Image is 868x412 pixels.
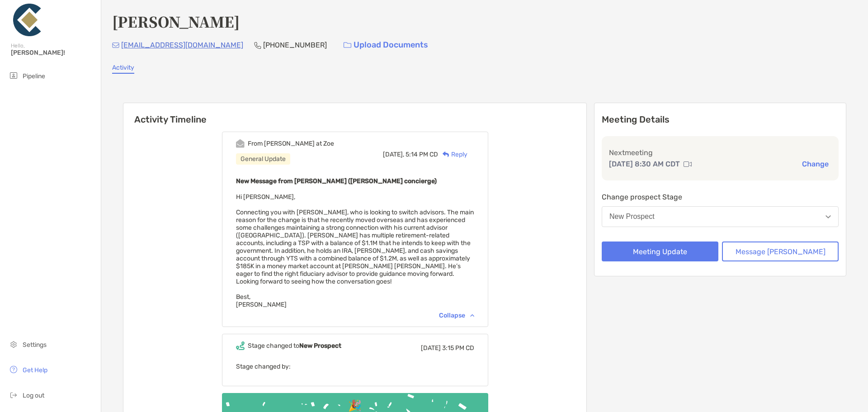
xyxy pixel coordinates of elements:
span: [DATE] [421,344,441,352]
a: Activity [112,64,134,74]
img: Email Icon [112,43,119,48]
img: communication type [684,161,692,168]
span: Settings [23,341,47,349]
button: Meeting Update [602,242,718,261]
img: Chevron icon [470,314,474,317]
p: Change prospect Stage [602,191,839,203]
img: Open dropdown arrow [826,215,831,218]
span: Log out [23,392,44,399]
p: [PHONE_NUMBER] [263,39,327,51]
p: [EMAIL_ADDRESS][DOMAIN_NAME] [121,39,243,51]
img: Event icon [236,139,245,148]
img: settings icon [8,339,19,350]
p: [DATE] 8:30 AM CDT [609,158,680,170]
div: Reply [438,150,467,159]
img: logout icon [8,389,19,400]
img: pipeline icon [8,70,19,81]
div: General Update [236,153,290,165]
span: Get Help [23,366,47,374]
div: New Prospect [609,213,655,221]
span: 5:14 PM CD [406,151,438,158]
img: Event icon [236,341,245,350]
img: get-help icon [8,364,19,375]
img: Phone Icon [254,42,261,49]
b: New Message from [PERSON_NAME] ([PERSON_NAME] concierge) [236,177,437,185]
p: Next meeting [609,147,831,158]
div: Stage changed to [248,342,341,350]
span: Hi [PERSON_NAME], Connecting you with [PERSON_NAME], who is looking to switch advisors. The main ... [236,193,474,308]
b: New Prospect [299,342,341,350]
button: New Prospect [602,206,839,227]
span: 3:15 PM CD [442,344,474,352]
button: Change [799,159,831,169]
p: Stage changed by: [236,361,474,372]
span: [DATE], [383,151,404,158]
h4: [PERSON_NAME] [112,11,240,32]
img: button icon [344,42,351,48]
img: Reply icon [443,152,449,157]
div: Collapse [439,312,474,319]
span: Pipeline [23,72,45,80]
h6: Activity Timeline [123,103,586,125]
img: Zoe Logo [11,4,43,36]
a: Upload Documents [338,35,434,55]
div: From [PERSON_NAME] at Zoe [248,140,334,147]
p: Meeting Details [602,114,839,125]
button: Message [PERSON_NAME] [722,242,839,261]
span: [PERSON_NAME]! [11,49,95,57]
